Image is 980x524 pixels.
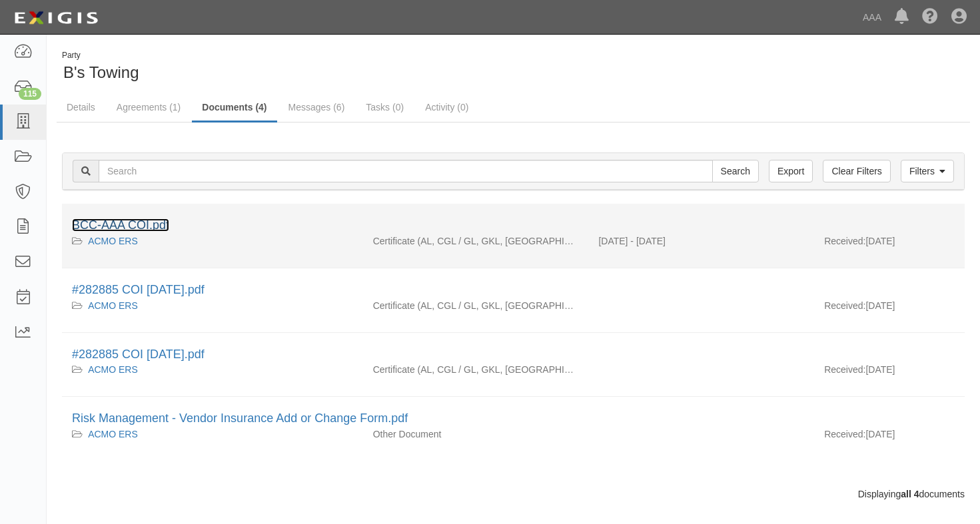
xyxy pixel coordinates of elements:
[824,299,865,312] p: Received:
[824,363,865,376] p: Received:
[99,160,713,182] input: Search
[57,94,105,121] a: Details
[356,94,414,121] a: Tasks (0)
[823,160,890,182] a: Clear Filters
[192,94,276,123] a: Documents (4)
[856,4,888,31] a: AAA
[57,50,504,84] div: B's Towing
[63,63,139,81] span: B's Towing
[10,6,102,30] img: logo-5460c22ac91f19d4615b14bd174203de0afe785f0fc80cf4dbbc73dc1793850b.png
[588,234,814,248] div: Effective 08/22/2025 - Expiration 08/22/2026
[72,346,955,364] div: #282885 COI 08.22.24.pdf
[922,9,938,25] i: Help Center - Complianz
[824,234,865,248] p: Received:
[88,364,138,375] a: ACMO ERS
[107,94,191,121] a: Agreements (1)
[415,94,478,121] a: Activity (0)
[363,234,589,248] div: Auto Liability Commercial General Liability / Garage Liability Garage Keepers Liability On-Hook
[901,489,919,499] b: all 4
[814,363,965,383] div: [DATE]
[824,427,865,441] p: Received:
[72,427,353,441] div: ACMO ERS
[72,363,353,376] div: ACMO ERS
[901,160,954,182] a: Filters
[588,427,814,428] div: Effective - Expiration
[712,160,759,182] input: Search
[72,299,353,312] div: ACMO ERS
[278,94,355,121] a: Messages (6)
[72,218,169,232] a: BCC-AAA COI.pdf
[88,300,138,311] a: ACMO ERS
[72,217,955,234] div: BCC-AAA COI.pdf
[814,299,965,319] div: [DATE]
[814,427,965,447] div: [DATE]
[814,234,965,254] div: [DATE]
[88,429,138,439] a: ACMO ERS
[769,160,813,182] a: Export
[88,236,138,246] a: ACMO ERS
[72,348,205,361] a: #282885 COI [DATE].pdf
[363,427,589,441] div: Other Document
[52,487,975,501] div: Displaying documents
[72,410,955,427] div: Risk Management - Vendor Insurance Add or Change Form.pdf
[72,283,205,296] a: #282885 COI [DATE].pdf
[363,363,589,376] div: Auto Liability Commercial General Liability / Garage Liability Garage Keepers Liability On-Hook
[588,299,814,300] div: Effective - Expiration
[72,234,353,248] div: ACMO ERS
[363,299,589,312] div: Auto Liability Commercial General Liability / Garage Liability Garage Keepers Liability On-Hook
[72,282,955,299] div: #282885 COI 08.22.25.pdf
[19,88,41,100] div: 115
[62,50,139,61] div: Party
[72,411,408,425] a: Risk Management - Vendor Insurance Add or Change Form.pdf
